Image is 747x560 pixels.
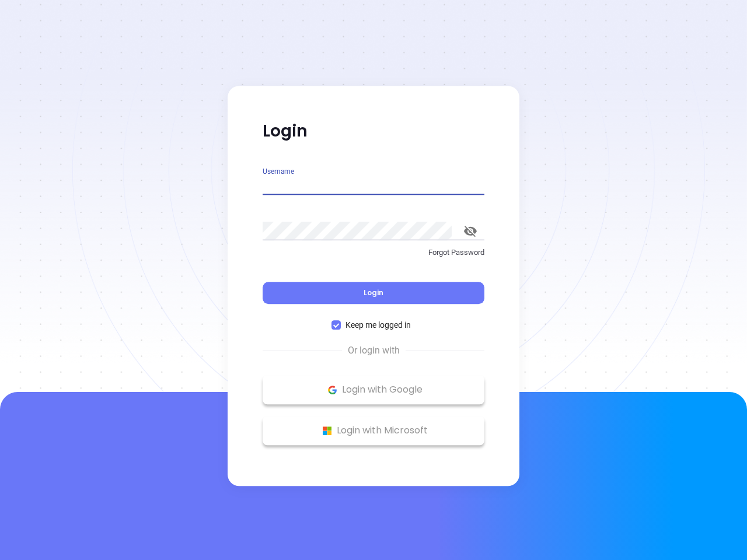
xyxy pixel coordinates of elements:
[342,344,406,358] span: Or login with
[263,247,484,258] p: Forgot Password
[325,383,340,397] img: Google Logo
[456,217,484,245] button: toggle password visibility
[263,375,484,404] button: Google Logo Login with Google
[263,247,484,268] a: Forgot Password
[364,288,383,297] span: Login
[263,416,484,445] button: Microsoft Logo Login with Microsoft
[263,168,294,175] label: Username
[268,422,479,439] p: Login with Microsoft
[268,381,479,398] p: Login with Google
[320,423,334,438] img: Microsoft Logo
[263,282,484,304] button: Login
[263,121,484,142] p: Login
[341,318,416,331] span: Keep me logged in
